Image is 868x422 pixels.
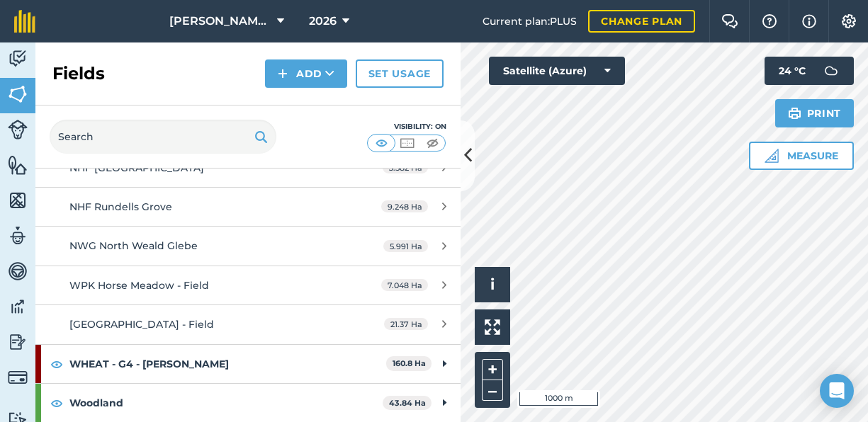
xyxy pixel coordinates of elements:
div: Visibility: On [367,121,446,132]
a: NWG North Weald Glebe5.991 Ha [35,227,461,265]
span: WPK Horse Meadow - Field [69,279,209,292]
button: Add [265,59,347,88]
img: svg+xml;base64,PHN2ZyB4bWxucz0iaHR0cDovL3d3dy53My5vcmcvMjAwMC9zdmciIHdpZHRoPSI1NiIgaGVpZ2h0PSI2MC... [8,154,28,176]
img: svg+xml;base64,PD94bWwgdmVyc2lvbj0iMS4wIiBlbmNvZGluZz0idXRmLTgiPz4KPCEtLSBHZW5lcmF0b3I6IEFkb2JlIE... [8,48,28,69]
img: svg+xml;base64,PD94bWwgdmVyc2lvbj0iMS4wIiBlbmNvZGluZz0idXRmLTgiPz4KPCEtLSBHZW5lcmF0b3I6IEFkb2JlIE... [8,120,28,139]
div: Woodland43.84 Ha [35,384,461,422]
img: svg+xml;base64,PD94bWwgdmVyc2lvbj0iMS4wIiBlbmNvZGluZz0idXRmLTgiPz4KPCEtLSBHZW5lcmF0b3I6IEFkb2JlIE... [817,57,845,85]
img: A cog icon [840,14,857,28]
h2: Fields [52,62,105,85]
div: Open Intercom Messenger [820,374,854,408]
button: Print [775,99,855,127]
a: WPK Horse Meadow - Field7.048 Ha [35,266,461,304]
img: Four arrows, one pointing top left, one top right, one bottom right and the last bottom left [485,319,500,335]
span: 2026 [309,13,337,30]
img: fieldmargin Logo [14,10,35,33]
img: svg+xml;base64,PHN2ZyB4bWxucz0iaHR0cDovL3d3dy53My5vcmcvMjAwMC9zdmciIHdpZHRoPSIxOCIgaGVpZ2h0PSIyNC... [50,394,63,411]
a: [GEOGRAPHIC_DATA] - Field21.37 Ha [35,305,461,343]
img: svg+xml;base64,PHN2ZyB4bWxucz0iaHR0cDovL3d3dy53My5vcmcvMjAwMC9zdmciIHdpZHRoPSI1MCIgaGVpZ2h0PSI0MC... [424,136,441,150]
img: svg+xml;base64,PHN2ZyB4bWxucz0iaHR0cDovL3d3dy53My5vcmcvMjAwMC9zdmciIHdpZHRoPSI1NiIgaGVpZ2h0PSI2MC... [8,84,28,105]
a: Set usage [356,59,444,88]
img: svg+xml;base64,PHN2ZyB4bWxucz0iaHR0cDovL3d3dy53My5vcmcvMjAwMC9zdmciIHdpZHRoPSI1MCIgaGVpZ2h0PSI0MC... [398,136,416,150]
input: Search [50,120,276,154]
img: Ruler icon [765,149,779,163]
img: A question mark icon [761,14,778,28]
span: [GEOGRAPHIC_DATA] - Field [69,318,214,331]
img: svg+xml;base64,PHN2ZyB4bWxucz0iaHR0cDovL3d3dy53My5vcmcvMjAwMC9zdmciIHdpZHRoPSI1NiIgaGVpZ2h0PSI2MC... [8,190,28,211]
img: svg+xml;base64,PHN2ZyB4bWxucz0iaHR0cDovL3d3dy53My5vcmcvMjAwMC9zdmciIHdpZHRoPSI1MCIgaGVpZ2h0PSI0MC... [373,136,390,150]
img: svg+xml;base64,PHN2ZyB4bWxucz0iaHR0cDovL3d3dy53My5vcmcvMjAwMC9zdmciIHdpZHRoPSIxNyIgaGVpZ2h0PSIxNy... [802,13,816,30]
span: NHF [GEOGRAPHIC_DATA] [69,161,204,174]
span: 5.991 Ha [383,240,428,252]
img: svg+xml;base64,PHN2ZyB4bWxucz0iaHR0cDovL3d3dy53My5vcmcvMjAwMC9zdmciIHdpZHRoPSIxOSIgaGVpZ2h0PSIyNC... [788,105,801,122]
span: 24 ° C [779,57,806,85]
img: svg+xml;base64,PD94bWwgdmVyc2lvbj0iMS4wIiBlbmNvZGluZz0idXRmLTgiPz4KPCEtLSBHZW5lcmF0b3I6IEFkb2JlIE... [8,331,28,353]
span: [PERSON_NAME] Hayleys Partnership [169,13,271,30]
span: NHF Rundells Grove [69,200,172,213]
span: 21.37 Ha [384,318,428,330]
img: svg+xml;base64,PHN2ZyB4bWxucz0iaHR0cDovL3d3dy53My5vcmcvMjAwMC9zdmciIHdpZHRoPSIxOCIgaGVpZ2h0PSIyNC... [50,355,63,372]
button: 24 °C [765,57,854,85]
strong: 43.84 Ha [389,398,426,408]
img: svg+xml;base64,PD94bWwgdmVyc2lvbj0iMS4wIiBlbmNvZGluZz0idXRmLTgiPz4KPCEtLSBHZW5lcmF0b3I6IEFkb2JlIE... [8,367,28,387]
span: 7.048 Ha [381,279,428,291]
img: svg+xml;base64,PHN2ZyB4bWxucz0iaHR0cDovL3d3dy53My5vcmcvMjAwMC9zdmciIHdpZHRoPSIxNCIgaGVpZ2h0PSIyNC... [278,65,288,82]
button: Measure [749,142,854,170]
a: NHF Rundells Grove9.248 Ha [35,188,461,226]
a: Change plan [588,10,695,33]
span: 9.248 Ha [381,200,428,212]
img: Two speech bubbles overlapping with the left bubble in the forefront [721,14,738,28]
button: i [475,267,510,302]
strong: 160.8 Ha [393,358,426,368]
strong: WHEAT - G4 - [PERSON_NAME] [69,345,386,383]
img: svg+xml;base64,PD94bWwgdmVyc2lvbj0iMS4wIiBlbmNvZGluZz0idXRmLTgiPz4KPCEtLSBHZW5lcmF0b3I6IEFkb2JlIE... [8,261,28,282]
img: svg+xml;base64,PD94bWwgdmVyc2lvbj0iMS4wIiBlbmNvZGluZz0idXRmLTgiPz4KPCEtLSBHZW5lcmF0b3I6IEFkb2JlIE... [8,296,28,317]
button: + [482,359,503,380]
img: svg+xml;base64,PHN2ZyB4bWxucz0iaHR0cDovL3d3dy53My5vcmcvMjAwMC9zdmciIHdpZHRoPSIxOSIgaGVpZ2h0PSIyNC... [254,128,268,145]
div: WHEAT - G4 - [PERSON_NAME]160.8 Ha [35,345,461,383]
span: NWG North Weald Glebe [69,239,198,252]
span: i [490,275,495,293]
strong: Woodland [69,384,383,422]
button: Satellite (Azure) [489,57,625,85]
button: – [482,380,503,401]
span: Current plan : PLUS [483,13,577,29]
img: svg+xml;base64,PD94bWwgdmVyc2lvbj0iMS4wIiBlbmNvZGluZz0idXRmLTgiPz4KPCEtLSBHZW5lcmF0b3I6IEFkb2JlIE... [8,225,28,246]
